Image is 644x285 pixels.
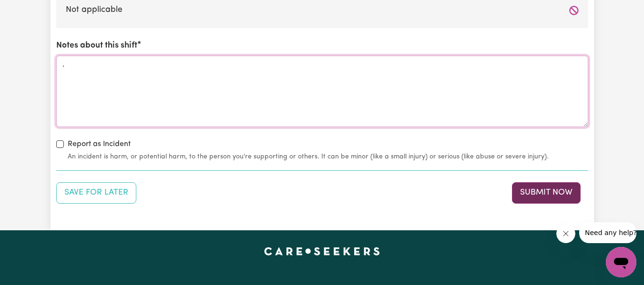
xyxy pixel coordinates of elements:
[512,182,581,203] button: Submit your job report
[606,247,636,277] iframe: Button to launch messaging window
[556,224,575,243] iframe: Close message
[56,39,137,52] label: Notes about this shift
[68,152,588,162] small: An incident is harm, or potential harm, to the person you're supporting or others. It can be mino...
[56,182,136,203] button: Save your job report
[579,222,636,243] iframe: Message from company
[264,247,380,255] a: Careseekers home page
[56,56,588,127] textarea: .
[66,4,579,16] label: Not applicable
[6,7,58,14] span: Need any help?
[68,138,131,150] label: Report as Incident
